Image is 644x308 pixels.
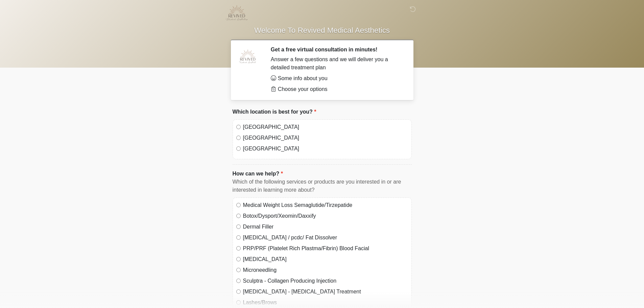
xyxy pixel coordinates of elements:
label: Botox/Dysport/Xeomin/Daxxify [243,212,408,220]
label: Microneedling [243,266,408,274]
div: Which of the following services or products are you interested in or are interested in learning m... [233,178,412,194]
li: Choose your options [271,85,402,93]
input: [MEDICAL_DATA] - [MEDICAL_DATA] Treatment [236,289,241,294]
li: Some info about you [271,74,402,82]
label: PRP/PRF (Platelet Rich Plastma/Fibrin) Blood Facial [243,244,408,253]
h1: Welcome To Revived Medical Aesthetics [228,24,417,37]
label: [GEOGRAPHIC_DATA] [243,134,408,142]
div: Answer a few questions and we will deliver you a detailed treatment plan [271,55,402,72]
label: Medical Weight Loss Semaglutide/Tirzepatide [243,201,408,209]
label: [MEDICAL_DATA] [243,255,408,263]
label: [GEOGRAPHIC_DATA] [243,145,408,153]
input: Medical Weight Loss Semaglutide/Tirzepatide [236,203,241,207]
label: [MEDICAL_DATA] / pcdc/ Fat Dissolver [243,234,408,242]
label: [MEDICAL_DATA] - [MEDICAL_DATA] Treatment [243,288,408,296]
input: [GEOGRAPHIC_DATA] [236,146,241,151]
label: [GEOGRAPHIC_DATA] [243,123,408,131]
input: Botox/Dysport/Xeomin/Daxxify [236,214,241,218]
input: Sculptra - Collagen Producing Injection [236,279,241,283]
label: Which location is best for you? [233,108,316,116]
input: Lashes/Brows [236,300,241,305]
input: [MEDICAL_DATA] / pcdc/ Fat Dissolver [236,235,241,240]
h2: Get a free virtual consultation in minutes! [271,46,402,53]
label: Lashes/Brows [243,299,408,307]
img: Revived Medical Aesthetics Logo [226,5,248,21]
input: [GEOGRAPHIC_DATA] [236,136,241,140]
input: Microneedling [236,268,241,272]
input: [GEOGRAPHIC_DATA] [236,125,241,129]
input: PRP/PRF (Platelet Rich Plastma/Fibrin) Blood Facial [236,246,241,251]
label: Sculptra - Collagen Producing Injection [243,277,408,285]
input: Dermal Filler [236,224,241,229]
label: How can we help? [233,170,283,178]
label: Dermal Filler [243,223,408,231]
input: [MEDICAL_DATA] [236,257,241,261]
img: Agent Avatar [238,46,258,67]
